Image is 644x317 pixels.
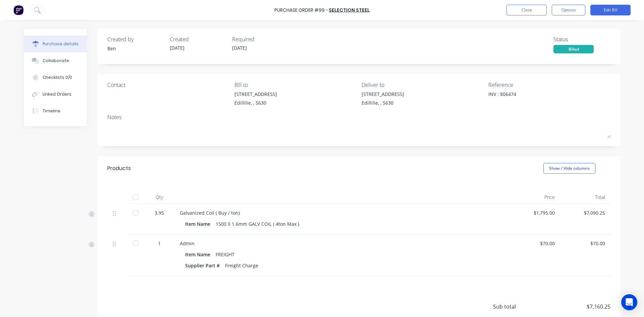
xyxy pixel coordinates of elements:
[24,86,87,103] button: Linked Orders
[216,250,234,259] div: FREIGHT
[107,81,229,89] div: Contact
[552,5,585,15] button: Options
[107,113,610,121] div: Notes
[515,240,555,247] div: $70.00
[180,209,504,216] div: Galvanized Coil ( Buy / ton)
[43,58,69,64] div: Collaborate
[274,7,328,14] div: Purchase Order #99 -
[488,81,610,89] div: Reference
[362,81,484,89] div: Deliver to
[329,7,370,13] a: Selection Steel
[43,108,60,114] div: Timeline
[43,74,72,81] div: Checklists 0/0
[515,209,555,216] div: $1,795.00
[362,91,404,98] div: [STREET_ADDRESS]
[493,303,543,311] span: Sub total
[24,103,87,119] button: Timeline
[107,45,164,52] div: Ben
[150,209,169,216] div: 3.95
[107,164,131,172] div: Products
[232,35,289,43] div: Required
[506,5,547,15] button: Close
[180,240,504,247] div: Admin
[150,240,169,247] div: 1
[543,163,595,174] button: Show / Hide columns
[13,5,23,15] img: Factory
[43,91,71,97] div: Linked Orders
[488,91,572,106] textarea: INV : 806474
[234,99,277,106] div: Edillilie, , 5630
[362,99,404,106] div: Edillilie, , 5630
[553,35,610,43] div: Status
[185,219,216,229] div: Item Name
[107,35,164,43] div: Created by
[234,91,277,98] div: [STREET_ADDRESS]
[590,5,631,15] button: Edit Bill
[170,35,227,43] div: Created
[24,36,87,52] button: Purchase details
[543,303,610,311] span: $7,160.25
[566,209,605,216] div: $7,090.25
[553,45,594,53] div: Billed
[24,69,87,86] button: Checklists 0/0
[621,294,637,310] div: Open Intercom Messenger
[560,191,610,204] div: Total
[225,261,258,270] div: Freight Charge
[185,250,216,259] div: Item Name
[216,219,299,229] div: 1500 X 1.6mm GALV COIL ( 4ton Max )
[510,191,560,204] div: Price
[24,52,87,69] button: Collaborate
[144,191,174,204] div: Qty
[234,81,357,89] div: Bill to
[43,41,78,47] div: Purchase details
[566,240,605,247] div: $70.00
[185,261,225,270] div: Supplier Part #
